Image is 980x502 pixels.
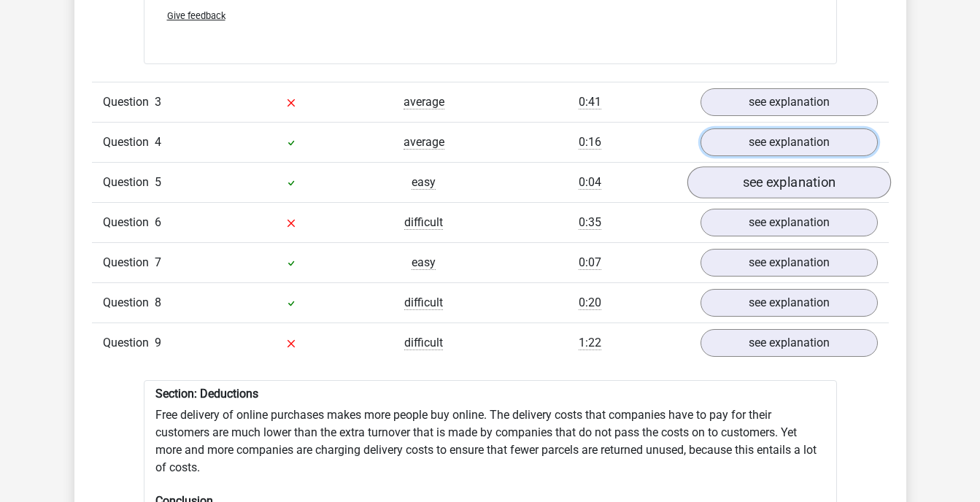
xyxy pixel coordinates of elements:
span: Give feedback [167,10,225,21]
span: easy [412,175,436,190]
span: difficult [404,215,443,230]
h6: Section: Deductions [155,387,825,401]
span: difficult [404,336,443,350]
span: Question [103,214,155,231]
span: 0:04 [579,175,601,190]
a: see explanation [701,289,878,317]
span: 5 [155,175,161,189]
a: see explanation [701,249,878,277]
span: 6 [155,215,161,229]
span: Question [103,93,155,111]
a: see explanation [701,88,878,116]
span: 4 [155,135,161,149]
span: Question [103,334,155,352]
span: average [404,95,444,109]
span: 0:41 [579,95,601,109]
span: Question [103,134,155,151]
span: 7 [155,255,161,269]
span: easy [412,255,436,270]
span: Question [103,174,155,191]
span: 8 [155,296,161,309]
span: 0:07 [579,255,601,270]
span: Question [103,254,155,271]
span: 0:16 [579,135,601,150]
span: 0:35 [579,215,601,230]
span: difficult [404,296,443,310]
a: see explanation [701,128,878,156]
a: see explanation [701,329,878,357]
span: 1:22 [579,336,601,350]
span: average [404,135,444,150]
a: see explanation [701,209,878,236]
span: 0:20 [579,296,601,310]
a: see explanation [687,166,890,198]
span: Question [103,294,155,312]
span: 9 [155,336,161,350]
span: 3 [155,95,161,109]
